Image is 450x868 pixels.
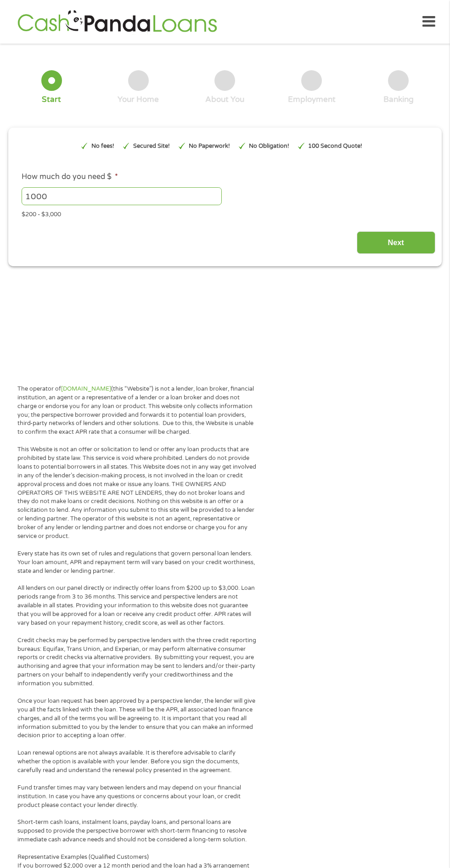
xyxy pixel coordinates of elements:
[17,549,257,576] p: Every state has its own set of rules and regulations that govern personal loan lenders. Your loan...
[61,385,111,392] a: [DOMAIN_NAME]
[308,142,362,151] p: 100 Second Quote!
[249,142,289,151] p: No Obligation!
[17,749,257,775] p: Loan renewal options are not always available. It is therefore advisable to clarify whether the o...
[17,385,257,437] p: The operator of (this “Website”) is not a lender, loan broker, financial institution, an agent or...
[17,636,257,688] p: Credit checks may be performed by perspective lenders with the three credit reporting bureaus: Eq...
[205,95,244,105] div: About You
[118,95,159,105] div: Your Home
[17,445,257,541] p: This Website is not an offer or solicitation to lend or offer any loan products that are prohibit...
[42,95,61,105] div: Start
[189,142,230,151] p: No Paperwork!
[17,584,257,627] p: All lenders on our panel directly or indirectly offer loans from $200 up to $3,000. Loan periods ...
[15,9,219,35] img: GetLoanNow Logo
[22,172,118,182] label: How much do you need $
[17,818,257,844] p: Short-term cash loans, instalment loans, payday loans, and personal loans are supposed to provide...
[17,697,257,740] p: Once your loan request has been approved by a perspective lender, the lender will give you all th...
[17,784,257,810] p: Fund transfer times may vary between lenders and may depend on your financial institution. In cas...
[288,95,336,105] div: Employment
[22,207,428,219] div: $200 - $3,000
[91,142,114,151] p: No fees!
[383,95,414,105] div: Banking
[133,142,170,151] p: Secured Site!
[357,231,435,254] input: Next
